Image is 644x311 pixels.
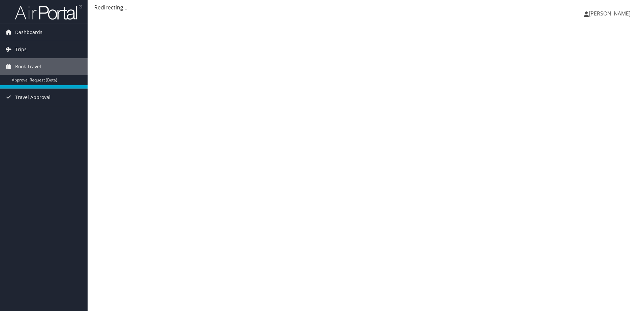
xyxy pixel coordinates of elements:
[94,3,637,11] div: Redirecting...
[15,89,51,106] span: Travel Approval
[584,3,637,24] a: [PERSON_NAME]
[15,24,42,41] span: Dashboards
[589,10,631,17] span: [PERSON_NAME]
[15,4,82,20] img: airportal-logo.png
[15,41,27,58] span: Trips
[15,58,41,75] span: Book Travel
